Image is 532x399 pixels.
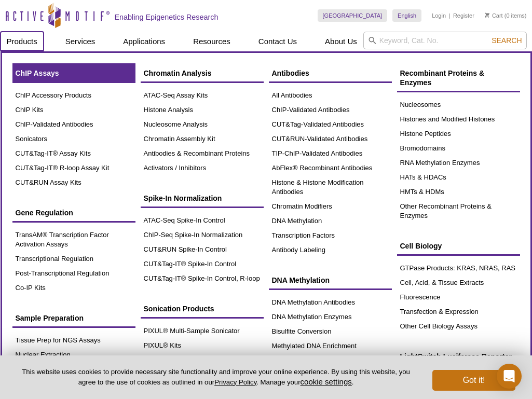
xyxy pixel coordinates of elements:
a: About Us [319,32,363,51]
a: Applications [117,32,171,51]
a: Other Recombinant Proteins & Enzymes [397,199,520,223]
span: Gene Regulation [16,209,73,217]
a: Cell, Acid, & Tissue Extracts [397,276,520,290]
a: Privacy Policy [214,378,256,386]
a: DNA Methylation ELISAs & Other Assays [269,353,392,377]
span: Antibodies [272,69,309,77]
div: Open Intercom Messenger [497,364,522,389]
a: Transfection & Expression [397,305,520,319]
a: Antibody Labeling [269,243,392,257]
a: ATAC-Seq Assay Kits [141,88,264,103]
a: DNA Methylation Enzymes [269,310,392,324]
a: Register [453,12,474,19]
a: AbFlex® Recombinant Antibodies [269,161,392,175]
a: Histone & Histone Modification Antibodies [269,175,392,199]
h2: Enabling Epigenetics Research [115,12,219,22]
a: Gene Regulation [12,203,135,223]
a: HATs & HDACs [397,170,520,185]
a: Antibodies & Recombinant Proteins [141,146,264,161]
a: Chromatin Analysis [141,63,264,83]
a: Sample Preparation [12,308,135,328]
a: Antibodies [269,63,392,83]
a: Contact Us [252,32,303,51]
a: TIP-ChIP-Validated Antibodies [269,146,392,161]
input: Keyword, Cat. No. [363,32,527,49]
a: CUT&Tag-Validated Antibodies [269,117,392,132]
a: Login [432,12,446,19]
a: DNA Methylation [269,214,392,228]
a: GTPase Products: KRAS, NRAS, RAS [397,261,520,276]
a: CUT&Tag-IT® R-loop Assay Kit [12,161,135,175]
a: Recombinant Proteins & Enzymes [397,63,520,92]
a: Sonicators [12,132,135,146]
a: [GEOGRAPHIC_DATA] [318,9,388,22]
span: Sample Preparation [16,314,84,322]
a: ChIP Accessory Products [12,88,135,103]
span: Search [492,36,522,45]
span: Chromatin Analysis [144,69,212,77]
button: Got it! [432,370,515,391]
a: Activators / Inhibitors [141,161,264,175]
a: ChIP Kits [12,103,135,117]
a: Transcription Factors [269,228,392,243]
a: LightSwitch Luciferase Reporter Assay System Reagents [397,347,520,376]
a: Tissue Prep for NGS Assays [12,333,135,348]
a: Histones and Modified Histones [397,112,520,127]
a: Cart [485,12,503,19]
a: Sonication Products [141,299,264,319]
a: Cell Biology [397,236,520,256]
a: ChIP-Validated Antibodies [269,103,392,117]
a: Co-IP Kits [12,281,135,295]
img: Your Cart [485,12,489,18]
a: ChIP-Validated Antibodies [12,117,135,132]
a: CUT&RUN Assay Kits [12,175,135,190]
a: CUT&Tag-IT® Spike-In Control [141,257,264,271]
a: CUT&Tag-IT® Spike-In Control, R-loop [141,271,264,286]
a: Histone Analysis [141,103,264,117]
a: ChIP-Seq Spike-In Normalization [141,228,264,242]
a: Nuclear Extraction [12,348,135,362]
a: RNA Methylation Enzymes [397,156,520,170]
a: CUT&RUN-Validated Antibodies [269,132,392,146]
a: Resources [187,32,237,51]
a: Bromodomains [397,141,520,156]
button: cookie settings [301,377,352,386]
a: Other Cell Biology Assays [397,319,520,334]
a: ATAC-Seq Spike-In Control [141,213,264,228]
a: Services [59,32,102,51]
a: Nucleosome Analysis [141,117,264,132]
a: PIXUL® Kits [141,338,264,353]
p: This website uses cookies to provide necessary site functionality and improve your online experie... [17,367,415,387]
a: Spike-In Normalization [141,188,264,208]
a: PIXUL® Multi-Sample Sonicator [141,324,264,338]
li: | [449,9,451,22]
a: Nucleosomes [397,98,520,112]
a: Products [1,32,44,51]
a: DNA Methylation [269,270,392,290]
a: HMTs & HDMs [397,185,520,199]
a: Chromatin Assembly Kit [141,132,264,146]
a: CUT&RUN Spike-In Control [141,242,264,257]
a: Post-Transcriptional Regulation [12,266,135,281]
a: Methylated DNA Enrichment [269,339,392,353]
span: ChIP Assays [16,69,59,77]
span: Sonication Products [144,305,214,313]
a: English [392,9,421,22]
a: All Antibodies [269,88,392,103]
span: DNA Methylation [272,276,330,284]
span: LightSwitch Luciferase Reporter Assay System Reagents [400,352,512,370]
a: Bisulfite Conversion [269,324,392,339]
span: Spike-In Normalization [144,194,222,202]
a: Fluorescence [397,290,520,305]
a: ChIP Assays [12,63,135,83]
a: DNA Methylation Antibodies [269,295,392,310]
a: TransAM® Transcription Factor Activation Assays [12,228,135,252]
span: Cell Biology [400,242,442,250]
a: CUT&Tag-IT® Assay Kits [12,146,135,161]
a: Chromatin Modifiers [269,199,392,214]
a: Histone Peptides [397,127,520,141]
span: Recombinant Proteins & Enzymes [400,69,485,87]
a: Transcriptional Regulation [12,252,135,266]
li: (0 items) [485,9,527,22]
button: Search [488,36,525,45]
